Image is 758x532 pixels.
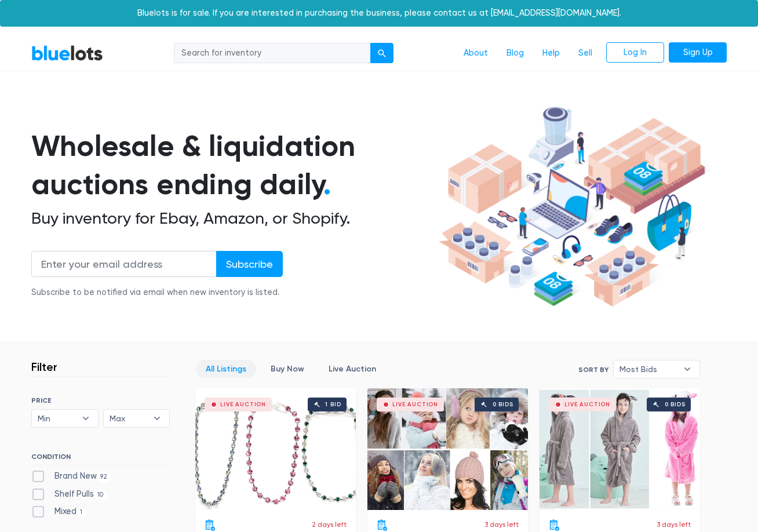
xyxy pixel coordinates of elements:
a: Live Auction 1 bid [195,388,356,510]
a: BlueLots [31,45,103,61]
a: Live Auction [319,360,386,378]
a: Blog [497,42,533,64]
span: 1 [76,508,86,518]
p: 2 days left [312,519,347,530]
div: Subscribe to be notified via email when new inventory is listed. [31,286,283,299]
div: Live Auction [220,402,266,407]
div: 0 bids [493,402,513,407]
p: 3 days left [657,519,691,530]
span: Max [110,410,148,427]
b: ▾ [675,360,699,378]
div: Live Auction [564,402,610,407]
a: Live Auction 0 bids [367,388,528,510]
div: Live Auction [392,402,438,407]
a: About [454,42,497,64]
input: Enter your email address [31,251,217,277]
b: ▾ [145,410,169,427]
a: Buy Now [261,360,314,378]
a: Sign Up [669,42,727,63]
input: Search for inventory [174,43,371,64]
h6: PRICE [31,396,170,405]
label: Sort By [578,365,608,375]
a: Live Auction 0 bids [540,388,700,510]
b: ▾ [74,410,98,427]
div: 0 bids [665,402,686,407]
a: All Listings [196,360,256,378]
label: Shelf Pulls [31,488,107,501]
h6: CONDITION [31,453,170,465]
a: Log In [606,42,664,63]
span: Most Bids [619,360,677,378]
h1: Wholesale & liquidation auctions ending daily [31,127,435,204]
span: . [323,167,331,202]
input: Subscribe [216,251,283,277]
a: Help [533,42,569,64]
h3: Filter [31,360,57,374]
h2: Buy inventory for Ebay, Amazon, or Shopify. [31,209,435,228]
label: Mixed [31,505,86,518]
div: 1 bid [325,402,341,407]
label: Brand New [31,470,111,483]
span: 10 [94,490,107,500]
span: Min [38,410,76,427]
a: Sell [569,42,602,64]
p: 3 days left [484,519,519,530]
img: hero-ee84e7d0318cb26816c560f6b4441b76977f77a177738b4e94f68c95b2b83dbb.png [435,101,709,312]
span: 92 [97,472,111,482]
